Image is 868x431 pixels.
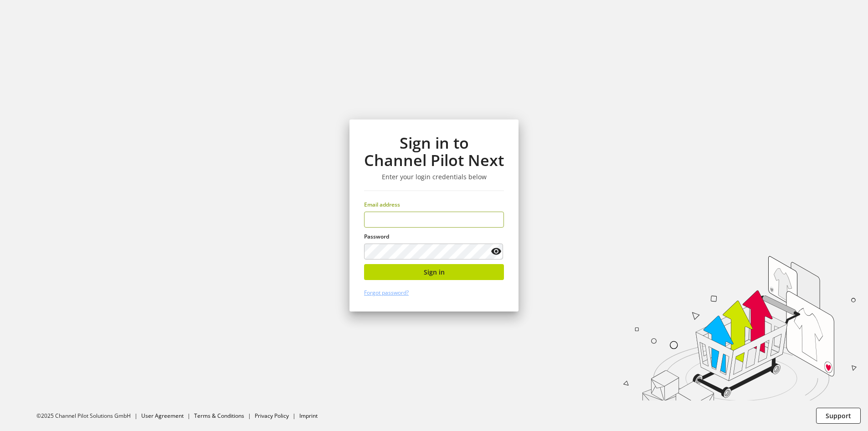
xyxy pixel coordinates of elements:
a: Imprint [299,412,318,420]
span: Email address [364,201,400,208]
a: User Agreement [141,412,184,420]
button: Support [816,408,861,424]
keeper-lock: Open Keeper Popup [488,214,499,225]
span: Password [364,233,389,240]
span: Support [826,411,851,421]
h3: Enter your login credentials below [364,173,504,181]
a: Forgot password? [364,289,409,296]
a: Privacy Policy [255,412,289,420]
a: Terms & Conditions [194,412,244,420]
li: ©2025 Channel Pilot Solutions GmbH [36,412,141,420]
button: Sign in [364,264,504,280]
h1: Sign in to Channel Pilot Next [364,134,504,169]
span: Sign in [424,267,445,277]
